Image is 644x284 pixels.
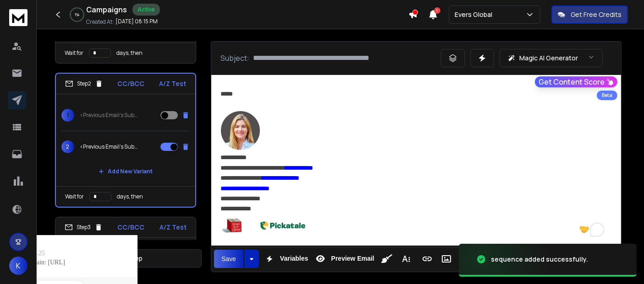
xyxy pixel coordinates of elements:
button: Clean HTML [378,250,396,268]
div: Domain: [URL] [24,24,65,31]
img: logo_orange.svg [15,15,22,22]
p: Created At: [86,18,114,26]
p: Subject: [220,53,249,64]
span: 2 [61,140,74,153]
div: Active [132,4,160,16]
span: Variables [278,255,310,263]
button: Get Content Score [535,76,617,87]
h1: Campaigns [86,4,127,15]
button: More Text [397,250,415,268]
div: To enrich screen reader interactions, please activate Accessibility in Grammarly extension settings [211,75,622,246]
p: days, then [116,49,143,57]
p: [DATE] 08:15 PM [116,18,158,25]
div: Beta [597,91,617,100]
button: Magic AI Generator [500,49,603,67]
p: Wait for [65,193,84,200]
div: sequence added successfully. [491,255,588,264]
p: Wait for [65,49,83,57]
p: 1 % [75,12,79,17]
button: K [9,257,28,275]
p: CC/BCC [118,79,145,88]
div: Step 2 [65,80,103,88]
span: 1 [61,109,74,122]
button: Save [214,250,243,268]
img: logo [9,9,28,26]
div: Domain Overview [35,54,82,60]
p: A/Z Test [160,223,187,232]
div: Step 3 [65,223,103,231]
img: tab_domain_overview_orange.svg [25,53,32,60]
button: Insert Image (Ctrl+P) [438,250,455,268]
p: A/Z Test [159,79,186,88]
span: 1 [434,7,440,14]
img: website_grey.svg [15,24,22,31]
div: v 4.0.25 [26,15,45,22]
img: tab_keywords_by_traffic_grey.svg [91,53,99,60]
p: <Previous Email's Subject> [80,112,138,119]
p: CC/BCC [118,223,145,232]
p: Get Free Credits [571,10,622,19]
li: Step2CC/BCCA/Z Test1<Previous Email's Subject>2<Previous Email's Subject>Add New VariantWait ford... [55,73,196,208]
div: Keywords by Traffic [101,54,154,60]
span: Preview Email [329,255,376,263]
p: <Previous Email's Subject> [80,143,138,150]
p: Magic AI Generator [519,54,578,63]
button: Preview Email [312,250,376,268]
p: days, then [117,193,143,200]
button: Add New Variant [91,162,160,181]
button: Variables [261,250,310,268]
button: Get Free Credits [551,5,628,24]
p: Evers Global [455,10,496,19]
button: Insert Link (Ctrl+K) [418,250,436,268]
